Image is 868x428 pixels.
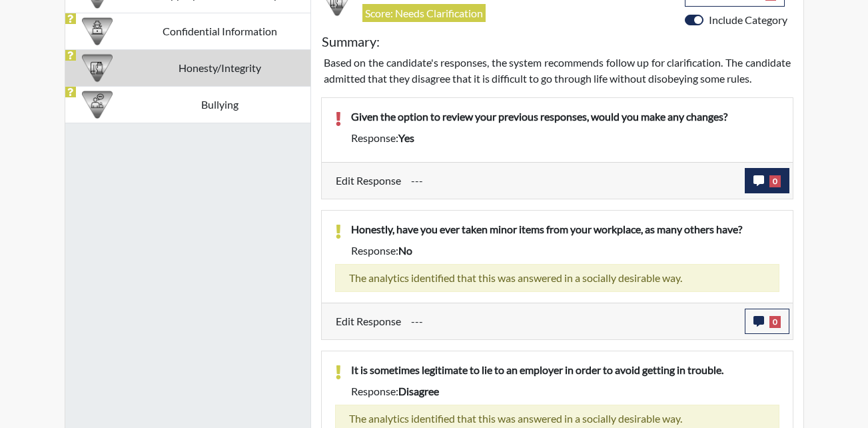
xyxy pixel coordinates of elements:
div: Response: [341,383,789,399]
div: Update the test taker's response, the change might impact the score [401,168,745,193]
p: It is sometimes legitimate to lie to an employer in order to avoid getting in trouble. [351,362,779,378]
span: disagree [398,385,439,397]
span: Score: Needs Clarification [362,4,486,22]
h5: Summary: [322,33,380,49]
button: 0 [745,168,789,193]
p: Honestly, have you ever taken minor items from your workplace, as many others have? [351,221,779,237]
div: The analytics identified that this was answered in a socially desirable way. [335,264,779,292]
img: CATEGORY%20ICON-05.742ef3c8.png [82,16,113,47]
label: Edit Response [336,168,401,193]
p: Based on the candidate's responses, the system recommends follow up for clarification. The candid... [324,55,791,87]
img: CATEGORY%20ICON-04.6d01e8fa.png [82,89,113,120]
td: Bullying [130,86,310,123]
td: Confidential Information [130,13,310,49]
label: Edit Response [336,309,401,334]
div: Response: [341,130,789,146]
label: Include Category [709,12,787,28]
p: Given the option to review your previous responses, would you make any changes? [351,109,779,125]
span: no [398,244,412,257]
span: 0 [769,316,781,328]
span: 0 [769,175,781,187]
button: 0 [745,309,789,334]
td: Honesty/Integrity [130,49,310,86]
div: Update the test taker's response, the change might impact the score [401,309,745,334]
span: yes [398,131,414,144]
div: Response: [341,243,789,259]
img: CATEGORY%20ICON-11.a5f294f4.png [82,53,113,83]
